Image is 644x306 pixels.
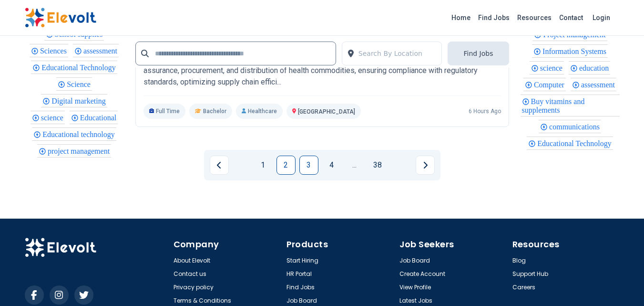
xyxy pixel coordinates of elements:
a: Page 38 [368,156,387,175]
div: education [569,61,610,74]
a: Careers [512,284,535,291]
div: science [31,111,65,124]
a: Jump forward [345,156,364,175]
img: Elevolt [25,238,96,258]
span: assessment [83,47,120,55]
span: Information Systems [542,47,609,55]
div: Digital marketing [41,94,107,107]
div: communications [539,120,601,133]
a: Blog [512,257,526,264]
div: Sciences [30,44,68,57]
h4: Products [286,238,394,251]
a: Find Jobs [474,10,513,25]
a: Contact us [174,270,206,278]
a: Page 2 is your current page [276,156,296,175]
div: project management [37,144,111,158]
iframe: Chat Widget [596,260,644,306]
a: Terms & Conditions [174,297,231,305]
span: Educational [80,114,119,122]
span: Educational Technology [537,139,614,148]
span: Buy vitamins and supplements [522,97,585,114]
span: Bachelor [203,107,226,115]
div: science [530,61,564,74]
div: Science [56,77,92,91]
a: Previous page [210,156,229,175]
span: assessment [581,81,618,89]
img: Elevolt [25,8,96,28]
span: School supplies [55,30,106,38]
span: project management [48,147,112,155]
a: Page 3 [299,156,318,175]
h4: Job Seekers [399,238,507,251]
a: Resources [513,10,555,25]
p: REF: KEMSA/HNQNo9/2o25, SA5. PURPOSE STATEMENT; To provide support in evaluation, quality assuran... [143,53,501,88]
span: Digital marketing [51,97,108,105]
a: Find Jobs [286,284,315,291]
span: Computer [534,81,567,89]
p: Healthcare [236,104,283,119]
div: Buy vitamins and supplements [521,95,620,116]
a: Contact [555,10,587,25]
a: Login [587,8,616,27]
div: Computer [523,78,566,91]
p: 6 hours ago [469,107,501,115]
a: Start Hiring [286,257,318,264]
div: Educational technology [32,127,116,141]
h4: Resources [512,238,620,251]
span: science [41,114,66,122]
a: Home [448,10,474,25]
a: Page 4 [322,156,341,175]
span: [GEOGRAPHIC_DATA] [298,108,355,115]
h4: Company [174,238,281,251]
div: assessment [571,78,616,91]
a: Job Board [399,257,430,264]
a: View Profile [399,284,431,291]
a: Page 1 [254,156,273,175]
button: Find Jobs [448,42,509,65]
a: About Elevolt [174,257,210,264]
span: Science [67,80,93,88]
div: Educational Technology [527,137,613,150]
div: Information Systems [532,44,608,58]
a: HR Portal [286,270,312,278]
span: Project management [543,31,608,39]
span: Educational Technology [41,63,118,72]
div: assessment [73,44,119,57]
div: Educational [70,111,118,124]
div: Educational Technology [31,61,117,74]
a: Support Hub [512,270,548,278]
span: Sciences [40,47,70,55]
span: science [540,64,565,72]
span: Educational technology [42,130,118,138]
ul: Pagination [210,156,435,175]
a: Next page [416,156,435,175]
span: education [579,64,612,72]
a: Kenya Medical Supplies Authority (KEMSA)Principal Quality Assurance OfficerKenya Medical Supplies... [143,24,501,119]
p: Full Time [143,104,186,119]
a: Latest Jobs [399,297,432,305]
a: Create Account [399,270,445,278]
a: Job Board [286,297,317,305]
span: communications [549,123,603,131]
a: Privacy policy [174,284,214,291]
